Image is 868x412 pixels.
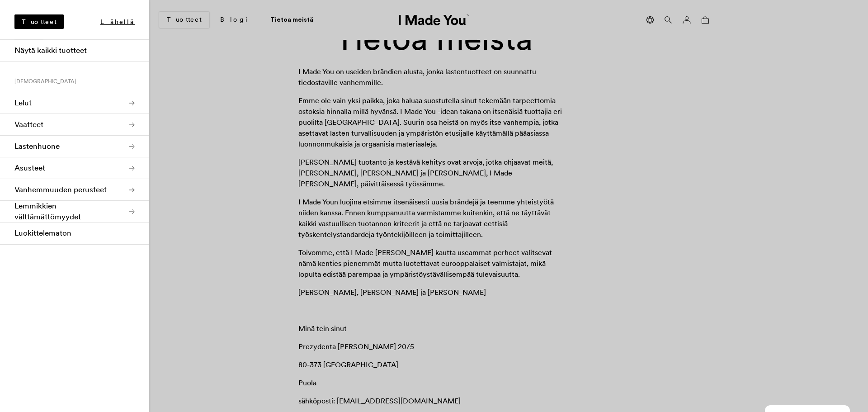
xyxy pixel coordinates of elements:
font: Lastenhuone [14,141,60,151]
font: Vanhemmuuden perusteet [14,185,107,194]
font: Näytä kaikki tuotteet [14,45,87,55]
font: [DEMOGRAPHIC_DATA] [14,78,76,85]
font: Lähellä [100,18,135,26]
a: Tuotteet [14,14,64,29]
a: Lähellä [100,17,135,26]
font: Asusteet [14,163,45,173]
font: Lemmikkien välttämättömyydet [14,201,81,222]
font: Tuotteet [22,18,57,26]
font: Lelut [14,98,32,108]
font: Luokittelematon [14,228,71,238]
font: Vaatteet [14,119,43,129]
